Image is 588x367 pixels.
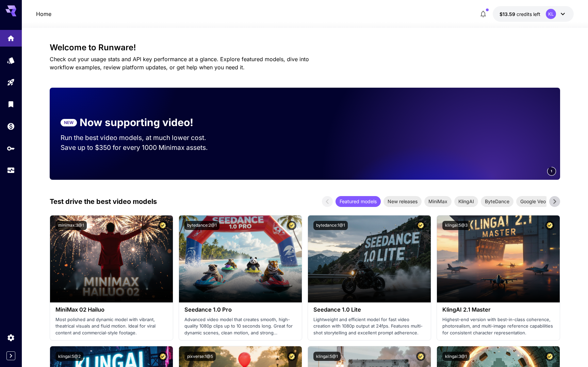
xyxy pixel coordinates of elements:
span: Check out your usage stats and API key performance at a glance. Explore featured models, dive int... [50,56,309,71]
span: New releases [383,198,422,205]
div: Featured models [336,196,381,207]
div: Library [7,100,15,108]
button: minimax:3@1 [55,221,87,230]
button: Certified Model – Vetted for best performance and includes a commercial license. [287,221,296,230]
p: Most polished and dynamic model with vibrant, theatrical visuals and fluid motion. Ideal for vira... [55,316,167,336]
span: 1 [551,169,553,174]
button: Certified Model – Vetted for best performance and includes a commercial license. [158,221,167,230]
div: ByteDance [481,196,513,207]
button: Certified Model – Vetted for best performance and includes a commercial license. [545,352,554,361]
button: Certified Model – Vetted for best performance and includes a commercial license. [416,352,425,361]
p: Highest-end version with best-in-class coherence, photorealism, and multi-image reference capabil... [442,316,554,336]
div: Playground [7,78,15,87]
div: New releases [383,196,422,207]
button: $13.59127KL [493,6,574,22]
button: klingai:3@1 [442,352,470,361]
img: alt [308,215,431,302]
div: KlingAI [454,196,478,207]
div: Wallet [7,122,15,130]
span: Featured models [336,198,381,205]
div: Google Veo [516,196,550,207]
h3: Seedance 1.0 Lite [313,307,425,313]
button: klingai:5@2 [55,352,83,361]
nav: breadcrumb [36,10,51,18]
div: Home [7,34,15,42]
button: pixverse:1@5 [184,352,216,361]
div: MiniMax [424,196,452,207]
p: Test drive the best video models [50,196,157,207]
div: API Keys [7,144,15,153]
div: $13.59127 [500,11,540,18]
p: Advanced video model that creates smooth, high-quality 1080p clips up to 10 seconds long. Great f... [184,316,296,336]
button: klingai:5@1 [313,352,341,361]
img: alt [437,215,560,302]
button: bytedance:2@1 [184,221,219,230]
button: Certified Model – Vetted for best performance and includes a commercial license. [287,352,296,361]
h3: MiniMax 02 Hailuo [55,307,167,313]
p: Lightweight and efficient model for fast video creation with 1080p output at 24fps. Features mult... [313,316,425,336]
img: alt [50,215,173,302]
button: klingai:5@3 [442,221,470,230]
div: Usage [7,166,15,175]
span: credits left [517,11,540,17]
p: NEW [64,120,73,126]
h3: KlingAI 2.1 Master [442,307,554,313]
span: $13.59 [500,11,517,17]
h3: Welcome to Runware! [50,43,560,52]
div: Models [7,56,15,65]
a: Home [36,10,51,18]
img: alt [179,215,302,302]
p: Save up to $350 for every 1000 Minimax assets. [61,143,219,153]
div: KL [546,9,556,19]
button: Expand sidebar [6,351,15,360]
button: bytedance:1@1 [313,221,348,230]
span: KlingAI [454,198,478,205]
button: Certified Model – Vetted for best performance and includes a commercial license. [545,221,554,230]
span: ByteDance [481,198,513,205]
button: Certified Model – Vetted for best performance and includes a commercial license. [416,221,425,230]
button: Certified Model – Vetted for best performance and includes a commercial license. [158,352,167,361]
h3: Seedance 1.0 Pro [184,307,296,313]
div: Settings [7,333,15,342]
p: Now supporting video! [80,115,193,130]
p: Run the best video models, at much lower cost. [61,133,219,143]
span: Google Veo [516,198,550,205]
span: MiniMax [424,198,452,205]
